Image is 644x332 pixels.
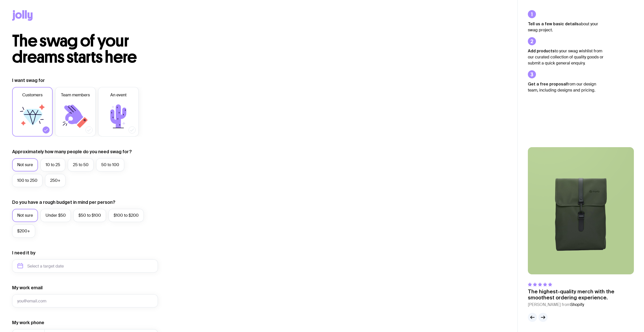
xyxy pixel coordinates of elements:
p: about your swag project. [528,21,604,33]
input: Select a target date [12,259,158,273]
label: Do you have a rough budget in mind per person? [12,199,115,205]
input: you@email.com [12,294,158,307]
span: An event [110,92,127,98]
label: $100 to $200 [109,209,144,222]
label: 100 to 250 [12,174,43,187]
p: The highest-quality merch with the smoothest ordering experience. [528,289,634,301]
label: Approximately how many people do you need swag for? [12,149,132,155]
strong: Tell us a few basic details [528,21,579,26]
label: 25 to 50 [68,158,94,171]
span: Customers [22,92,43,98]
p: from our design team, including designs and pricing. [528,81,604,93]
label: My work phone [12,320,44,326]
label: Under $50 [40,209,71,222]
label: 10 to 25 [40,158,65,171]
cite: [PERSON_NAME] from [528,302,634,308]
label: 50 to 100 [96,158,124,171]
label: $200+ [12,225,35,238]
span: Team members [61,92,90,98]
label: I want swag for [12,77,45,83]
p: to your swag wishlist from our curated collection of quality goods or submit a quick general enqu... [528,48,604,66]
strong: Get a free proposal [528,82,567,86]
label: $50 to $100 [73,209,106,222]
span: The swag of your dreams starts here [12,31,137,67]
label: Not sure [12,158,38,171]
label: My work email [12,285,43,291]
label: 250+ [45,174,66,187]
strong: Add products [528,49,555,53]
label: I need it by [12,250,35,256]
label: Not sure [12,209,38,222]
span: Shopify [570,302,584,307]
